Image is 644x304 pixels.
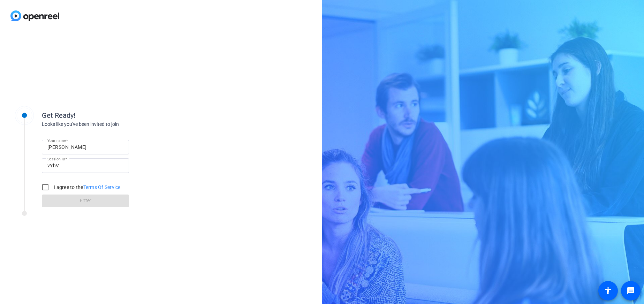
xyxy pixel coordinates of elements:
[47,157,65,161] mat-label: Session ID
[42,110,181,121] div: Get Ready!
[627,287,635,295] mat-icon: message
[52,184,121,191] label: I agree to the
[83,184,121,190] a: Terms Of Service
[42,121,181,128] div: Looks like you've been invited to join
[47,138,66,143] mat-label: Your name
[604,287,612,295] mat-icon: accessibility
